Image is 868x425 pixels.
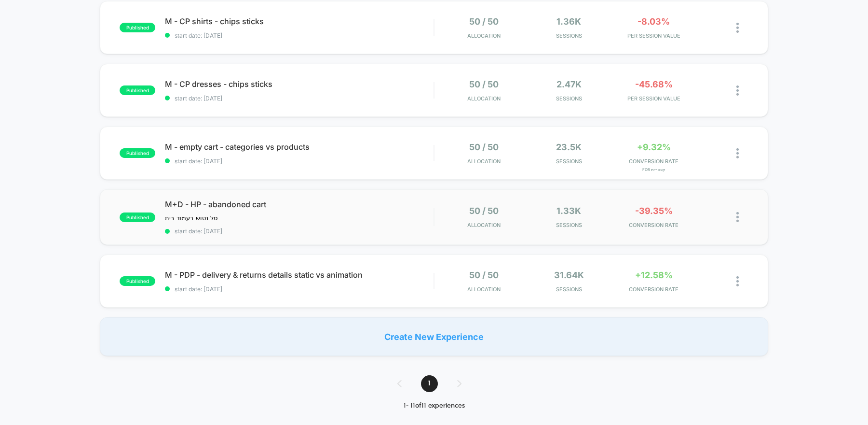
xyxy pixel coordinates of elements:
span: 50 / 50 [469,16,499,27]
img: close [736,23,739,33]
span: start date: [DATE] [165,285,434,293]
span: M - empty cart - categories vs products [165,142,434,152]
span: Allocation [467,158,501,165]
span: 50 / 50 [469,142,499,152]
span: 1.33k [556,206,581,216]
span: PER SESSION VALUE [614,95,694,102]
span: -8.03% [637,16,670,27]
span: Sessions [529,158,609,165]
span: published [120,23,155,32]
div: 1 - 11 of 11 experiences [388,402,481,410]
img: close [736,212,739,222]
span: M - PDP - delivery & returns details static vs animation [165,270,434,280]
span: 50 / 50 [469,79,499,89]
span: 31.64k [554,270,584,280]
span: סל נטוש בעמוד בית [165,214,219,222]
span: Sessions [529,32,609,39]
span: M+D - HP - abandoned cart [165,199,434,209]
span: 1.36k [556,16,581,27]
span: -39.35% [635,206,673,216]
span: M - CP dresses - chips sticks [165,79,434,89]
span: Allocation [467,286,501,293]
img: close [736,85,739,96]
span: 23.5k [556,142,582,152]
span: published [120,148,155,158]
span: Allocation [467,32,501,39]
span: 2.47k [556,79,582,89]
img: close [736,148,739,158]
span: PER SESSION VALUE [614,32,694,39]
span: Sessions [529,95,609,102]
span: Allocation [467,95,501,102]
span: M - CP shirts - chips sticks [165,16,434,26]
span: 1 [421,375,438,392]
span: published [120,276,155,286]
span: CONVERSION RATE [614,222,694,228]
span: Sessions [529,222,609,228]
span: start date: [DATE] [165,32,434,39]
span: start date: [DATE] [165,95,434,102]
span: CONVERSION RATE [614,286,694,293]
span: start date: [DATE] [165,227,434,235]
span: +9.32% [637,142,671,152]
div: Create New Experience [100,317,768,356]
span: published [120,85,155,95]
span: -45.68% [635,79,673,89]
span: CONVERSION RATE [614,158,694,165]
span: Sessions [529,286,609,293]
span: +12.58% [635,270,673,280]
span: published [120,212,155,222]
span: start date: [DATE] [165,157,434,165]
span: 50 / 50 [469,270,499,280]
span: for קטגוריות [614,167,694,172]
span: 50 / 50 [469,206,499,216]
span: Allocation [467,222,501,228]
img: close [736,276,739,286]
